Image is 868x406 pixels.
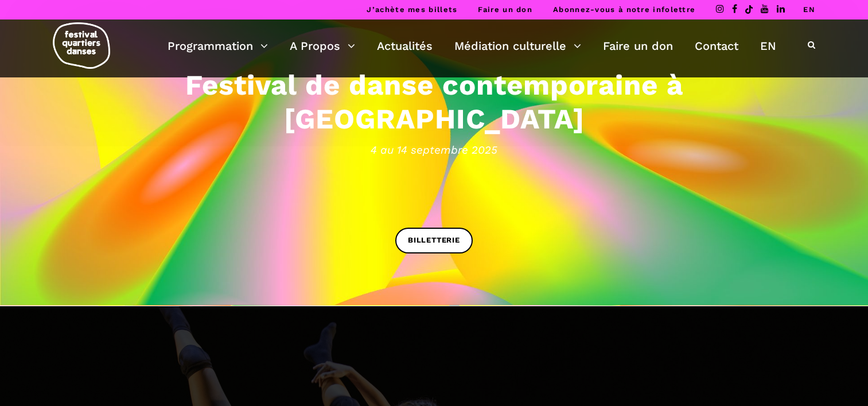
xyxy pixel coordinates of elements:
[79,141,790,158] span: 4 au 14 septembre 2025
[553,5,695,14] a: Abonnez-vous à notre infolettre
[408,235,460,247] span: BILLETTERIE
[79,68,790,136] h3: Festival de danse contemporaine à [GEOGRAPHIC_DATA]
[377,36,433,56] a: Actualités
[760,36,776,56] a: EN
[454,36,581,56] a: Médiation culturelle
[478,5,532,14] a: Faire un don
[395,228,473,253] a: BILLETTERIE
[803,5,815,14] a: EN
[168,36,268,56] a: Programmation
[290,36,355,56] a: A Propos
[367,5,457,14] a: J’achète mes billets
[53,22,110,69] img: logo-fqd-med
[603,36,673,56] a: Faire un don
[695,36,738,56] a: Contact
